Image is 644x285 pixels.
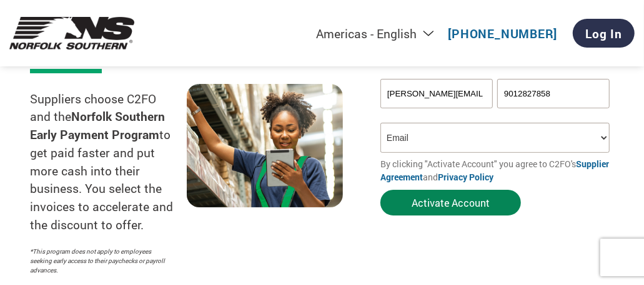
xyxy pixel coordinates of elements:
a: Privacy Policy [438,171,493,183]
p: By clicking "Activate Account" you agree to C2FO's and [380,157,614,184]
a: Supplier Agreement [380,158,609,183]
input: Invalid Email format [380,79,493,108]
div: Inavlid Phone Number [497,110,610,118]
div: Invalid company name or company name is too long [380,66,610,74]
p: Suppliers choose C2FO and the to get paid faster and put more cash into their business. You selec... [30,90,187,234]
a: [PHONE_NUMBER] [448,26,558,41]
img: supply chain worker [187,84,344,207]
div: Inavlid Email Address [380,110,493,118]
strong: Norfolk Southern Early Payment Program [30,108,165,142]
input: Phone* [497,79,610,108]
a: Log In [573,19,635,48]
button: Activate Account [380,190,521,215]
p: *This program does not apply to employees seeking early access to their paychecks or payroll adva... [30,247,174,275]
img: Norfolk Southern [9,16,134,51]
